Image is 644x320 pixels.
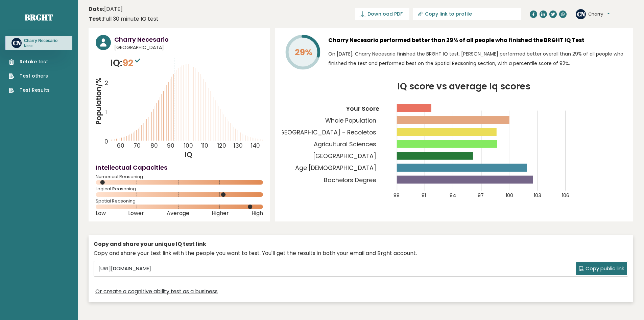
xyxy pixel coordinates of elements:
span: Lower [128,212,144,215]
p: IQ: [110,56,142,70]
tspan: Age [DEMOGRAPHIC_DATA] [295,164,376,172]
tspan: 103 [534,192,542,199]
p: None [24,44,57,48]
span: High [252,212,263,215]
tspan: IQ score vs average Iq scores [397,80,530,92]
tspan: 80 [150,142,158,150]
tspan: 1 [105,108,107,116]
tspan: 100 [184,142,193,150]
tspan: Bachelors Degree [324,176,376,184]
tspan: 106 [562,192,570,199]
tspan: 0 [104,137,108,146]
tspan: [GEOGRAPHIC_DATA] - Recoletos [277,128,376,136]
tspan: 88 [393,192,400,199]
tspan: 100 [506,192,514,199]
text: CN [13,39,21,47]
tspan: Population/% [94,78,103,125]
div: Copy and share your test link with the people you want to test. You'll get the results in both yo... [94,249,628,257]
h3: Charry Necesario performed better than 29% of all people who finished the BRGHT IQ Test [328,35,626,46]
tspan: 140 [251,142,260,150]
button: Charry [588,11,610,18]
tspan: 90 [167,142,174,150]
span: Logical Reasoning [96,188,263,190]
span: Download PDF [367,10,403,18]
a: Download PDF [355,8,409,20]
tspan: 120 [217,142,226,150]
tspan: [GEOGRAPHIC_DATA] [313,152,376,161]
div: Copy and share your unique IQ test link [94,240,628,248]
button: Copy public link [576,262,627,275]
a: Brght [25,12,53,23]
tspan: 29% [295,46,312,58]
tspan: Whole Population [325,116,376,125]
span: Average [167,212,189,215]
p: On [DATE], Charry Necesario finished the BRGHT IQ test. [PERSON_NAME] performed better overall th... [328,49,626,68]
tspan: 2 [105,79,108,87]
tspan: Your Score [346,105,379,113]
div: Full 30 minute IQ test [89,15,159,23]
tspan: 91 [422,192,426,199]
span: Low [96,212,106,215]
a: Or create a cognitive ability test as a business [95,287,218,296]
span: Spatial Reasoning [96,200,263,202]
tspan: Agricultural Sciences [314,140,376,148]
time: [DATE] [89,5,123,13]
span: [GEOGRAPHIC_DATA] [114,44,263,51]
tspan: 94 [450,192,456,199]
span: Copy public link [586,265,624,273]
tspan: 97 [478,192,484,199]
tspan: 130 [234,142,243,150]
a: Test others [9,72,50,80]
span: Numerical Reasoning [96,175,263,178]
span: 92 [122,57,142,69]
span: Higher [212,212,229,215]
tspan: 70 [134,142,141,150]
h3: Charry Necesario [24,38,57,43]
h3: Charry Necesario [114,35,263,44]
b: Date: [89,5,104,13]
text: CN [577,10,585,18]
tspan: IQ [185,150,193,159]
tspan: 60 [117,142,124,150]
tspan: 110 [201,142,208,150]
a: Retake test [9,58,50,65]
a: Test Results [9,87,50,94]
h4: Intellectual Capacities [96,163,263,172]
b: Test: [89,15,103,23]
